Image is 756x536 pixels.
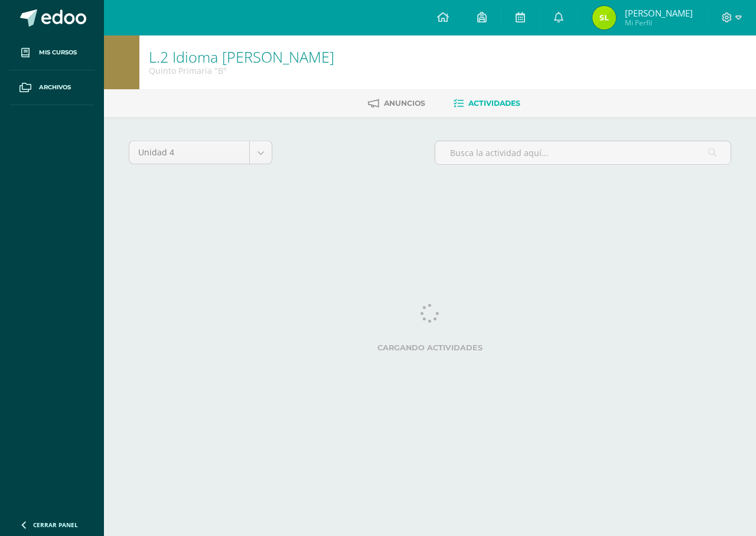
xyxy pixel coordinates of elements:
[625,7,693,19] span: [PERSON_NAME]
[384,99,425,108] span: Anuncios
[9,70,94,105] a: Archivos
[435,141,731,164] input: Busca la actividad aquí...
[149,65,334,76] div: Quinto Primaria 'B'
[138,141,240,164] span: Unidad 4
[149,48,334,65] h1: L.2 Idioma Maya Kaqchikel
[592,6,616,30] img: 33177dedb9c015e9fb844d0f067e2225.png
[129,343,731,352] label: Cargando actividades
[9,35,94,70] a: Mis cursos
[39,83,71,92] span: Archivos
[468,99,520,108] span: Actividades
[368,94,425,113] a: Anuncios
[33,521,78,529] span: Cerrar panel
[129,141,272,164] a: Unidad 4
[625,18,693,28] span: Mi Perfil
[39,48,77,57] span: Mis cursos
[454,94,520,113] a: Actividades
[149,47,334,67] a: L.2 Idioma [PERSON_NAME]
